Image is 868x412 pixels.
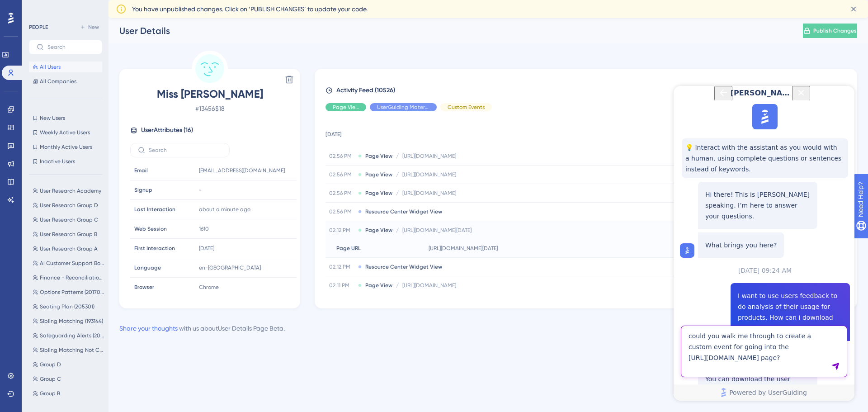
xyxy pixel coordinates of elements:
[119,24,780,37] div: User Details
[402,171,456,178] span: [URL][DOMAIN_NAME]
[134,245,175,252] span: First Interaction
[199,284,219,291] span: Chrome
[396,227,399,234] span: /
[199,167,285,174] span: [EMAIL_ADDRESS][DOMAIN_NAME]
[803,24,857,38] button: Publish Changes
[336,245,361,252] span: Page URL
[29,388,108,399] button: Group B
[130,87,289,101] span: Miss [PERSON_NAME]
[199,186,202,194] span: -
[365,208,442,215] span: Resource Center Widget View
[329,189,354,197] span: 02.56 PM
[132,4,368,14] span: You have unpublished changes. Click on ‘PUBLISH CHANGES’ to update your code.
[365,263,442,270] span: Resource Center Widget View
[40,332,104,339] span: Safeguarding Alerts (202844)
[141,125,193,136] span: User Attributes ( 16 )
[29,316,108,327] button: Sibling Matching (193144)
[329,263,354,270] span: 02.12 PM
[336,85,395,96] span: Activity Feed (10526)
[119,325,178,332] a: Share your thoughts
[429,245,498,252] span: [URL][DOMAIN_NAME][DATE]
[199,206,250,213] time: about a minute ago
[29,330,108,341] button: Safeguarding Alerts (202844)
[134,167,148,174] span: Email
[402,189,456,197] span: [URL][DOMAIN_NAME]
[333,104,359,111] span: Page View
[199,245,214,251] time: [DATE]
[674,86,854,401] iframe: UserGuiding AI Assistant
[134,225,167,232] span: Web Session
[40,390,60,397] span: Group B
[134,284,154,291] span: Browser
[329,227,354,234] span: 02.12 PM
[21,2,57,13] span: Need Help?
[325,118,849,147] td: [DATE]
[396,189,399,197] span: /
[199,225,209,232] span: 1610
[365,282,392,289] span: Page View
[365,152,392,160] span: Page View
[365,171,392,178] span: Page View
[134,206,175,213] span: Last Interaction
[396,282,399,289] span: /
[329,208,354,215] span: 02.56 PM
[119,323,285,334] div: with us about User Details Page Beta .
[40,361,61,368] span: Group D
[149,147,222,153] input: Search
[396,152,399,160] span: /
[40,346,104,354] span: Sibling Matching Not Completed HS
[365,189,392,197] span: Page View
[329,171,354,178] span: 02.56 PM
[134,264,161,271] span: Language
[402,152,456,160] span: [URL][DOMAIN_NAME]
[377,104,429,111] span: UserGuiding Material
[134,186,152,194] span: Signup
[40,375,61,383] span: Group C
[365,227,392,234] span: Page View
[130,103,289,114] span: # 13456$18
[40,317,103,325] span: Sibling Matching (193144)
[813,27,857,34] span: Publish Changes
[402,282,456,289] span: [URL][DOMAIN_NAME]
[29,374,108,384] button: Group C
